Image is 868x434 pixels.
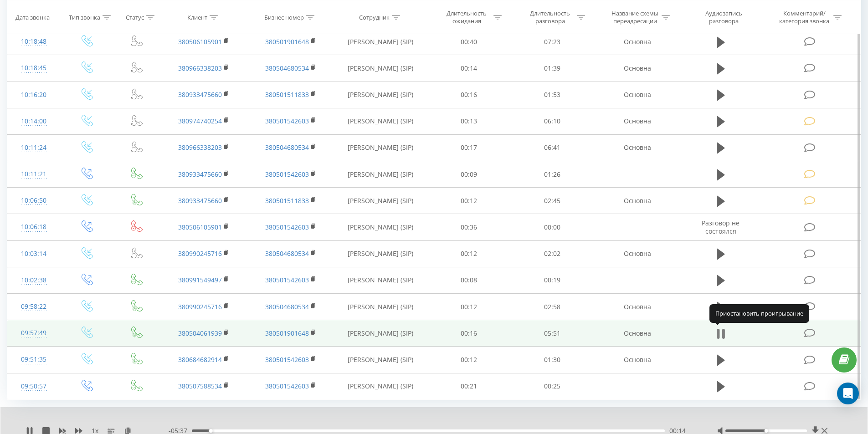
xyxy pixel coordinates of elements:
[264,13,304,21] div: Бизнес номер
[16,245,51,263] div: 10:03:14
[334,267,427,293] td: [PERSON_NAME] (SIP)
[265,170,309,179] a: 380501542603
[594,320,680,347] td: Основна
[16,351,51,368] div: 09:51:35
[427,161,511,188] td: 00:09
[334,347,427,373] td: [PERSON_NAME] (SIP)
[16,378,51,395] div: 09:50:57
[334,161,427,188] td: [PERSON_NAME] (SIP)
[178,37,222,46] a: 380506105901
[764,429,768,433] div: Accessibility label
[16,33,51,51] div: 10:18:48
[594,188,680,214] td: Основна
[265,276,309,284] a: 380501542603
[427,82,511,108] td: 00:16
[709,304,809,322] div: Приостановить проигрывание
[265,382,309,390] a: 380501542603
[511,294,594,320] td: 02:58
[427,214,511,240] td: 00:36
[511,108,594,134] td: 06:10
[427,108,511,134] td: 00:13
[511,320,594,347] td: 05:51
[178,355,222,364] a: 380684682914
[265,64,309,72] a: 380504680534
[16,139,51,157] div: 10:11:24
[178,170,222,179] a: 380933475660
[334,55,427,82] td: [PERSON_NAME] (SIP)
[359,13,390,21] div: Сотрудник
[427,240,511,267] td: 00:12
[178,143,222,152] a: 380966338203
[427,188,511,214] td: 00:12
[427,29,511,55] td: 00:40
[178,223,222,231] a: 380506105901
[187,13,207,21] div: Клиент
[427,134,511,161] td: 00:17
[334,82,427,108] td: [PERSON_NAME] (SIP)
[594,240,680,267] td: Основна
[16,59,51,77] div: 10:18:45
[427,55,511,82] td: 00:14
[594,82,680,108] td: Основна
[694,10,753,25] div: Аудиозапись разговора
[594,55,680,82] td: Основна
[178,249,222,258] a: 380990245716
[594,134,680,161] td: Основна
[178,329,222,337] a: 380504061939
[594,108,680,134] td: Основна
[511,214,594,240] td: 00:00
[611,10,659,25] div: Название схемы переадресации
[511,82,594,108] td: 01:53
[837,383,859,404] div: Open Intercom Messenger
[178,276,222,284] a: 380991549497
[427,373,511,399] td: 00:21
[178,196,222,205] a: 380933475660
[511,347,594,373] td: 01:30
[442,10,491,25] div: Длительность ожидания
[594,294,680,320] td: Основна
[16,192,51,209] div: 10:06:50
[511,240,594,267] td: 02:02
[16,165,51,183] div: 10:11:21
[334,240,427,267] td: [PERSON_NAME] (SIP)
[16,86,51,104] div: 10:16:20
[16,271,51,289] div: 10:02:38
[265,196,309,205] a: 380501511833
[334,373,427,399] td: [PERSON_NAME] (SIP)
[178,302,222,311] a: 380990245716
[511,373,594,399] td: 00:25
[778,10,831,25] div: Комментарий/категория звонка
[511,29,594,55] td: 07:23
[334,214,427,240] td: [PERSON_NAME] (SIP)
[265,302,309,311] a: 380504680534
[427,347,511,373] td: 00:12
[511,134,594,161] td: 06:41
[178,64,222,72] a: 380966338203
[69,13,100,21] div: Тип звонка
[334,108,427,134] td: [PERSON_NAME] (SIP)
[334,320,427,347] td: [PERSON_NAME] (SIP)
[511,161,594,188] td: 01:26
[265,117,309,125] a: 380501542603
[511,55,594,82] td: 01:39
[594,347,680,373] td: Основна
[16,218,51,236] div: 10:06:18
[427,267,511,293] td: 00:08
[178,90,222,99] a: 380933475660
[526,10,575,25] div: Длительность разговора
[334,294,427,320] td: [PERSON_NAME] (SIP)
[511,188,594,214] td: 02:45
[334,188,427,214] td: [PERSON_NAME] (SIP)
[15,13,50,21] div: Дата звонка
[702,219,740,235] span: Разговор не состоялся
[511,267,594,293] td: 00:19
[209,429,213,433] div: Accessibility label
[265,355,309,364] a: 380501542603
[334,134,427,161] td: [PERSON_NAME] (SIP)
[427,320,511,347] td: 00:16
[427,294,511,320] td: 00:12
[265,329,309,337] a: 380501901648
[16,298,51,316] div: 09:58:22
[594,29,680,55] td: Основна
[178,382,222,390] a: 380507588534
